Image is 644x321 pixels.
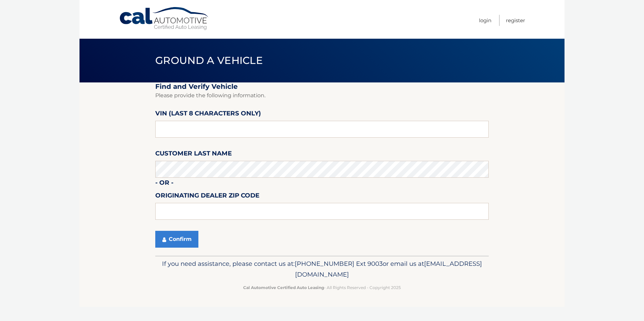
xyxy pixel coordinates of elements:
a: Login [479,15,491,26]
label: VIN (last 8 characters only) [155,108,261,121]
p: If you need assistance, please contact us at: or email us at [160,258,484,280]
strong: Cal Automotive Certified Auto Leasing [243,285,324,290]
span: Ground a Vehicle [155,54,263,67]
label: Customer Last Name [155,148,232,161]
button: Confirm [155,231,198,248]
span: [PHONE_NUMBER] Ext 9003 [295,260,383,267]
h2: Find and Verify Vehicle [155,82,489,91]
p: - All Rights Reserved - Copyright 2025 [160,284,484,291]
label: Originating Dealer Zip Code [155,190,259,203]
a: Register [506,15,525,26]
a: Cal Automotive [119,7,210,31]
label: - or - [155,178,173,190]
p: Please provide the following information. [155,91,489,100]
